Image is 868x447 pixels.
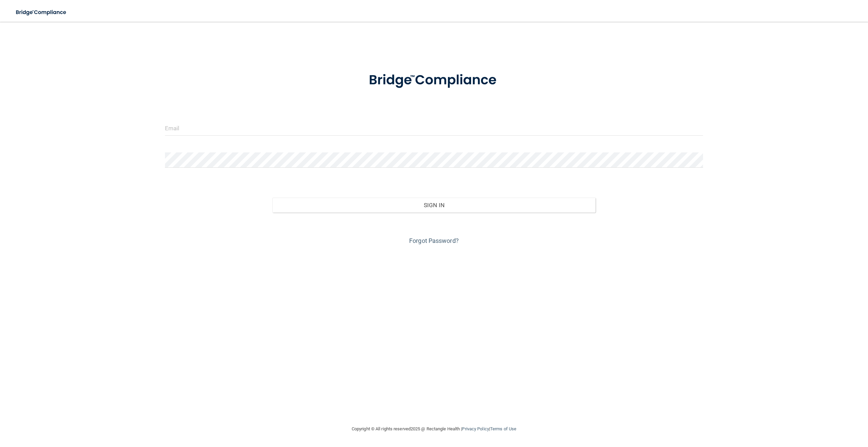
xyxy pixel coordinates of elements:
[462,426,489,431] a: Privacy Policy
[490,426,516,431] a: Terms of Use
[409,237,459,244] a: Forgot Password?
[272,198,595,213] button: Sign In
[165,120,703,136] input: Email
[355,63,513,98] img: bridge_compliance_login_screen.278c3ca4.svg
[310,418,558,440] div: Copyright © All rights reserved 2025 @ Rectangle Health | |
[10,5,73,19] img: bridge_compliance_login_screen.278c3ca4.svg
